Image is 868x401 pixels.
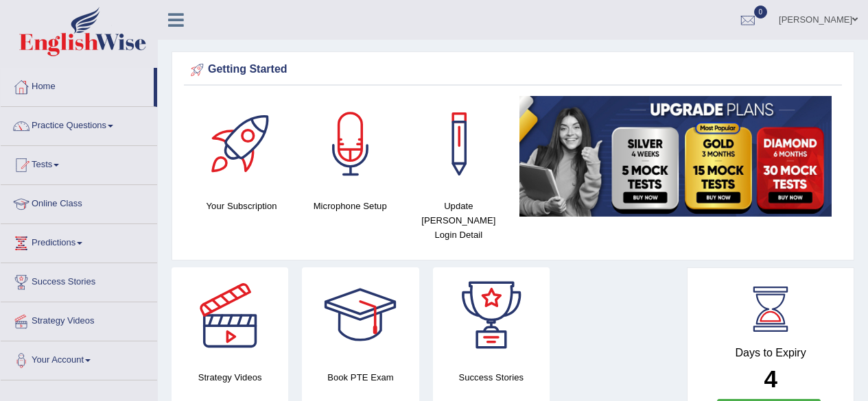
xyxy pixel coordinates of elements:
[411,199,506,242] h4: Update [PERSON_NAME] Login Detail
[303,199,397,213] h4: Microphone Setup
[1,68,154,102] a: Home
[764,365,777,392] b: 4
[1,263,157,297] a: Success Stories
[1,185,157,219] a: Online Class
[302,370,419,385] h4: Book PTE Exam
[1,107,157,141] a: Practice Questions
[1,146,157,180] a: Tests
[433,370,550,385] h4: Success Stories
[1,224,157,258] a: Predictions
[187,60,838,80] div: Getting Started
[1,302,157,337] a: Strategy Videos
[1,341,157,376] a: Your Account
[172,370,288,385] h4: Strategy Videos
[703,347,838,359] h4: Days to Expiry
[519,96,832,217] img: small5.jpg
[194,199,289,213] h4: Your Subscription
[754,5,768,19] span: 0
